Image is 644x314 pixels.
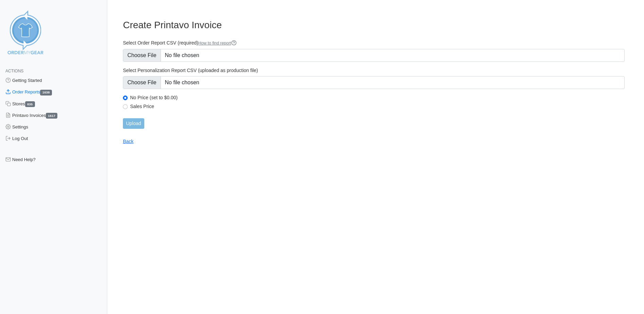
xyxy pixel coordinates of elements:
[123,139,133,144] a: Back
[46,113,57,119] span: 1617
[5,69,23,73] span: Actions
[123,40,625,46] label: Select Order Report CSV (required)
[130,103,625,109] label: Sales Price
[130,94,625,101] label: No Price (set to $0.00)
[40,90,52,95] span: 1638
[123,67,625,73] label: Select Personalization Report CSV (uploaded as production file)
[123,19,625,31] h3: Create Printavo Invoice
[198,41,237,46] a: How to find report
[123,118,144,129] input: Upload
[25,101,35,107] span: 835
